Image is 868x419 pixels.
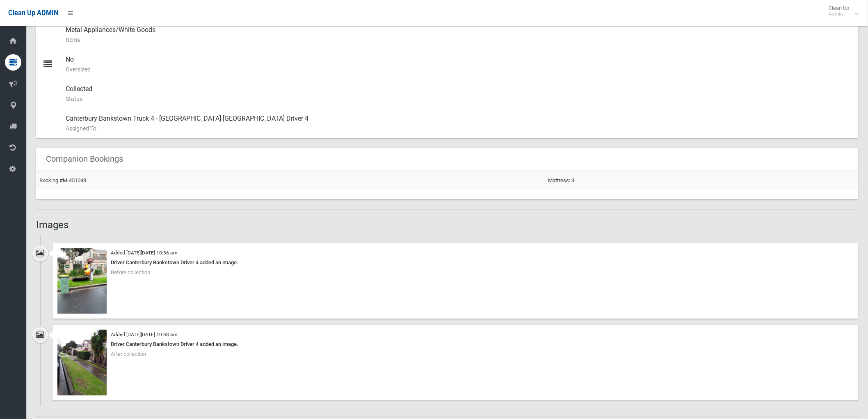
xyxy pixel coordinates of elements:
[36,151,133,167] header: Companion Bookings
[57,248,107,314] img: 2025-09-1110.36.258917110385333047821.jpg
[545,171,858,190] td: Mattress: 3
[8,9,58,17] span: Clean Up ADMIN
[111,250,177,256] small: Added [DATE][DATE] 10:36 am
[36,220,858,230] h2: Images
[66,79,852,109] div: Collected
[57,330,107,396] img: 2025-09-1110.37.52859844297372025556.jpg
[66,50,852,79] div: No
[66,109,852,138] div: Canterbury Bankstown Truck 4 - [GEOGRAPHIC_DATA] [GEOGRAPHIC_DATA] Driver 4
[66,64,852,74] small: Oversized
[825,5,858,17] span: Clean Up
[829,11,850,17] small: Admin
[111,332,177,338] small: Added [DATE][DATE] 10:38 am
[111,270,150,276] span: Before collection
[66,94,852,104] small: Status
[39,177,86,183] a: Booking #M-451043
[57,340,853,350] div: Driver Canterbury Bankstown Driver 4 added an image.
[111,351,146,357] span: After collection
[57,258,853,268] div: Driver Canterbury Bankstown Driver 4 added an image.
[66,35,852,45] small: Items
[66,124,852,133] small: Assigned To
